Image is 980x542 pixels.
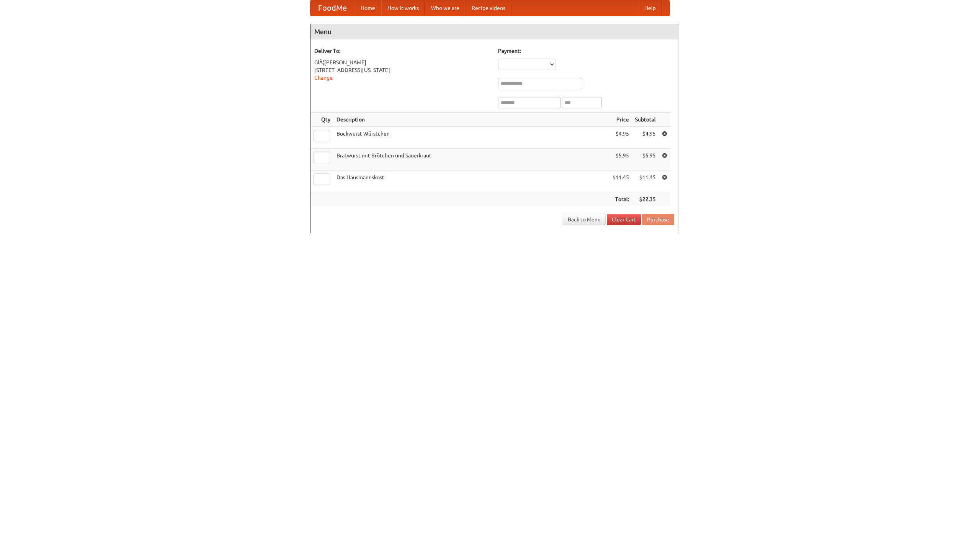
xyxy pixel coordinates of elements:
[310,24,678,39] h4: Menu
[609,113,632,127] th: Price
[310,0,354,16] a: FoodMe
[333,127,609,149] td: Bockwurst Würstchen
[609,170,632,192] td: $11.45
[563,214,606,225] a: Back to Menu
[638,0,662,16] a: Help
[498,47,674,55] h5: Payment:
[607,214,641,225] a: Clear Cart
[354,0,381,16] a: Home
[310,113,333,127] th: Qty
[632,113,659,127] th: Subtotal
[465,0,511,16] a: Recipe videos
[333,170,609,192] td: Das Hausmannskost
[632,170,659,192] td: $11.45
[609,149,632,170] td: $5.95
[632,127,659,149] td: $4.95
[314,75,333,81] a: Change
[609,192,632,206] th: Total:
[381,0,425,16] a: How it works
[425,0,465,16] a: Who we are
[314,47,490,55] h5: Deliver To:
[609,127,632,149] td: $4.95
[314,59,490,66] div: GlÃ¦[PERSON_NAME]
[632,192,659,206] th: $22.35
[632,149,659,170] td: $5.95
[642,214,674,225] button: Purchase
[333,149,609,170] td: Bratwurst mit Brötchen und Sauerkraut
[314,66,490,74] div: [STREET_ADDRESS][US_STATE]
[333,113,609,127] th: Description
